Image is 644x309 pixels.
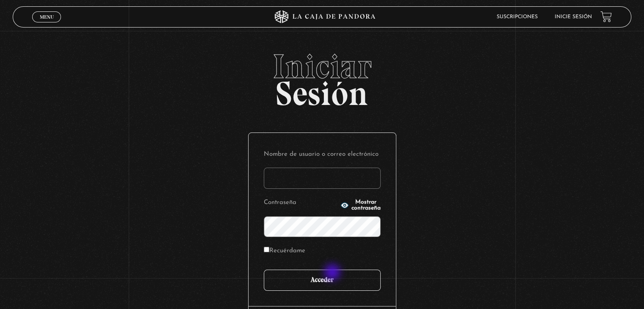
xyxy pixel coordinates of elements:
label: Recuérdame [264,245,305,258]
h2: Sesión [13,50,631,104]
label: Nombre de usuario o correo electrónico [264,148,381,161]
span: Mostrar contraseña [351,199,381,211]
a: Suscripciones [497,14,538,19]
a: Inicie sesión [555,14,592,19]
input: Recuérdame [264,247,269,252]
span: Menu [40,14,54,19]
input: Acceder [264,270,381,291]
span: Cerrar [37,21,57,27]
label: Contraseña [264,196,338,210]
span: Iniciar [13,50,631,83]
a: View your shopping cart [600,11,612,22]
button: Mostrar contraseña [340,199,381,211]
